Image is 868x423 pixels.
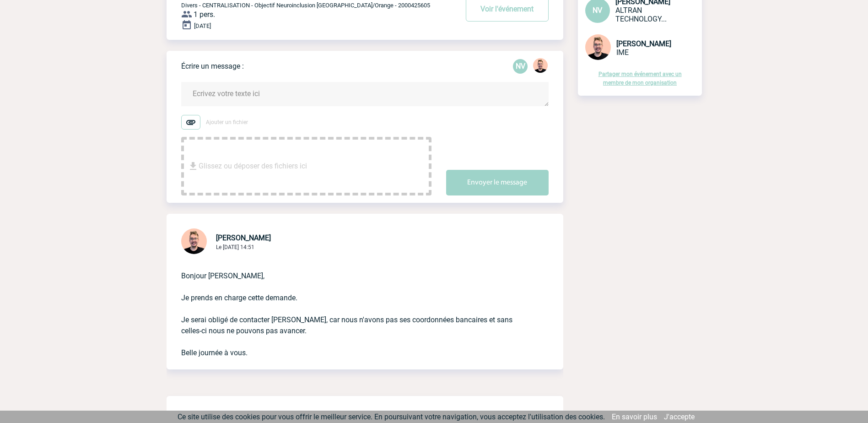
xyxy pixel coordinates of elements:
[206,119,248,125] span: Ajouter un fichier
[593,6,602,15] span: NV
[181,62,244,70] p: Écrire un message :
[533,58,548,73] img: 129741-1.png
[598,71,682,86] a: Partager mon événement avec un membre de mon organisation
[194,10,215,19] span: 1 pers.
[178,412,605,421] span: Ce site utilise des cookies pour vous offrir le meilleur service. En poursuivant votre navigation...
[216,233,271,242] span: [PERSON_NAME]
[585,34,611,60] img: 129741-1.png
[513,59,528,74] div: Noëlle VIVIEN
[616,39,671,48] span: [PERSON_NAME]
[188,161,199,172] img: file_download.svg
[446,170,549,195] button: Envoyer le message
[616,48,629,57] span: IME
[199,143,307,189] span: Glissez ou déposer des fichiers ici
[181,228,207,254] img: 129741-1.png
[513,59,528,74] p: NV
[533,58,548,75] div: Stefan MILADINOVIC
[664,412,695,421] a: J'accepte
[194,22,211,29] span: [DATE]
[181,256,523,358] p: Bonjour [PERSON_NAME], Je prends en charge cette demande. Je serai obligé de contacter [PERSON_NA...
[612,412,657,421] a: En savoir plus
[615,6,667,23] span: ALTRAN TECHNOLOGY & ENGINEERING CENTER
[181,2,430,9] span: Divers - CENTRALISATION - Objectif Neuroinclusion [GEOGRAPHIC_DATA]/Orange - 2000425605
[216,244,254,250] span: Le [DATE] 14:51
